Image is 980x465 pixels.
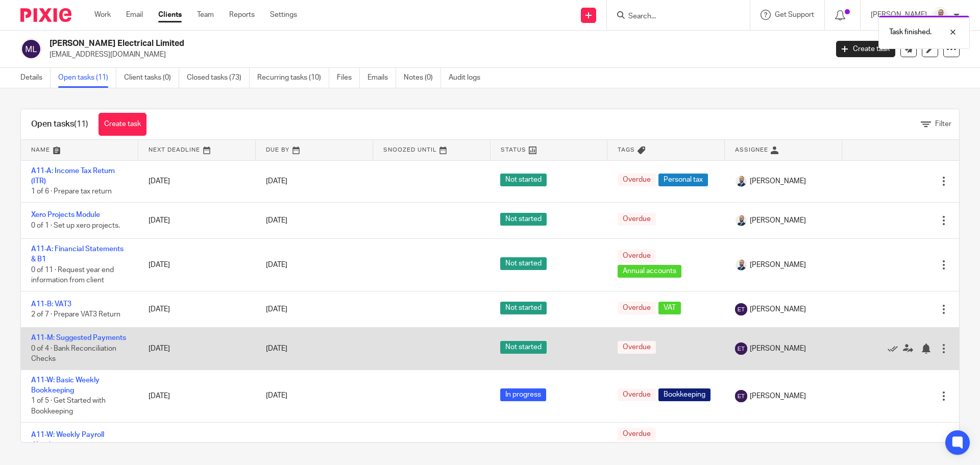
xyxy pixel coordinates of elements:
a: Create task [99,113,146,136]
a: A11-B: VAT3 [31,301,71,308]
a: Details [20,68,51,88]
td: [DATE] [138,202,256,238]
a: Notes (0) [404,68,441,88]
span: VAT [658,302,681,314]
span: [DATE] [266,393,287,400]
span: Overdue [618,428,656,440]
span: [DATE] [266,217,287,224]
a: Work [94,10,111,20]
span: [DATE] [266,345,287,352]
h2: [PERSON_NAME] Electrical Limited [50,38,667,49]
a: Team [197,10,214,20]
a: Clients [158,10,182,20]
span: [PERSON_NAME] [750,304,806,314]
a: A11-W: Basic Weekly Bookkeeping [31,377,100,394]
a: Open tasks (11) [58,68,116,88]
a: Xero Projects Module [31,211,100,218]
a: Recurring tasks (10) [257,68,329,88]
span: 0 of 4 · Bank Reconciliation Checks [31,345,116,363]
a: Audit logs [449,68,488,88]
span: Personal tax [658,174,708,186]
span: [PERSON_NAME] [750,391,806,401]
a: Closed tasks (73) [187,68,250,88]
span: [PERSON_NAME] [750,344,806,354]
span: 1 of 5 · Get Started with Bookkeeping [31,398,106,415]
span: Overdue [618,302,656,314]
td: [DATE] [138,239,256,291]
span: Overdue [618,341,656,354]
a: Files [337,68,360,88]
img: svg%3E [20,38,42,60]
span: [DATE] [266,306,287,313]
a: A11-A: Financial Statements & B1 [31,246,124,263]
a: A11-M: Suggested Payments [31,334,126,341]
span: [DATE] [266,178,287,185]
a: Email [126,10,143,20]
span: 1 of 6 · Prepare tax return [31,188,112,195]
img: svg%3E [735,303,747,315]
span: Status [501,147,526,153]
span: Overdue [618,388,656,401]
span: Overdue [618,213,656,226]
a: Settings [270,10,297,20]
span: 2 of 7 · Prepare VAT3 Return [31,311,120,318]
span: Not started [500,257,547,270]
span: Not started [500,341,547,354]
td: [DATE] [138,370,256,422]
p: Task finished. [889,27,932,37]
span: [PERSON_NAME] [750,260,806,270]
span: Not started [500,302,547,314]
span: [DATE] [266,261,287,268]
a: Mark as done [888,344,903,354]
span: Snoozed Until [383,147,437,153]
a: Emails [367,68,396,88]
span: In progress [500,388,546,401]
a: Reports [229,10,255,20]
span: Tags [618,147,635,153]
img: Mark%20LI%20profiler.png [932,7,948,23]
p: [EMAIL_ADDRESS][DOMAIN_NAME] [50,50,821,60]
span: (11) [74,120,88,128]
span: [PERSON_NAME] [750,215,806,226]
span: Overdue [618,174,656,186]
span: 0 of 11 · Request year end information from client [31,266,114,284]
h1: Open tasks [31,119,88,130]
span: Annual accounts [618,265,681,278]
a: A11-W: Weekly Payroll (Hourly) [31,431,104,449]
img: Mark%20LI%20profiler.png [735,175,747,187]
td: [DATE] [138,328,256,370]
img: svg%3E [735,342,747,355]
span: [PERSON_NAME] [750,176,806,186]
img: Pixie [20,8,71,22]
td: [DATE] [138,291,256,327]
a: A11-A: Income Tax Return (ITR) [31,167,115,185]
a: Create task [836,41,895,57]
span: Bookkeeping [658,388,710,401]
img: Mark%20LI%20profiler.png [735,214,747,227]
a: Client tasks (0) [124,68,179,88]
span: Not started [500,213,547,226]
span: 0 of 1 · Set up xero projects. [31,222,120,229]
span: Filter [935,120,951,128]
span: Not started [500,174,547,186]
td: [DATE] [138,160,256,202]
img: Mark%20LI%20profiler.png [735,259,747,271]
img: svg%3E [735,390,747,402]
span: Overdue [618,250,656,262]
